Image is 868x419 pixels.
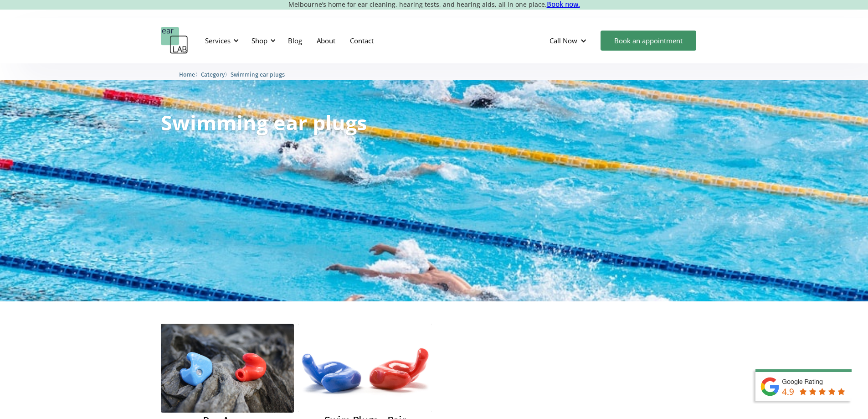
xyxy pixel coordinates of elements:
[601,31,696,51] a: Book an appointment
[542,27,596,54] div: Call Now
[231,71,285,78] span: Swimming ear plugs
[201,70,231,79] li: 〉
[281,27,309,54] a: Blog
[343,27,381,54] a: Contact
[550,36,577,45] div: Call Now
[246,27,278,54] div: Shop
[200,27,241,54] div: Services
[298,324,432,412] img: Swim Plugs - Pair
[161,112,367,133] h1: Swimming ear plugs
[231,70,285,78] a: Swimming ear plugs
[252,36,267,45] div: Shop
[201,71,225,78] span: Category
[179,70,201,79] li: 〉
[205,36,231,45] div: Services
[201,70,225,78] a: Category
[179,71,195,78] span: Home
[309,27,343,54] a: About
[179,70,195,78] a: Home
[161,27,188,54] a: home
[161,324,294,413] img: Pro-Aquaz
